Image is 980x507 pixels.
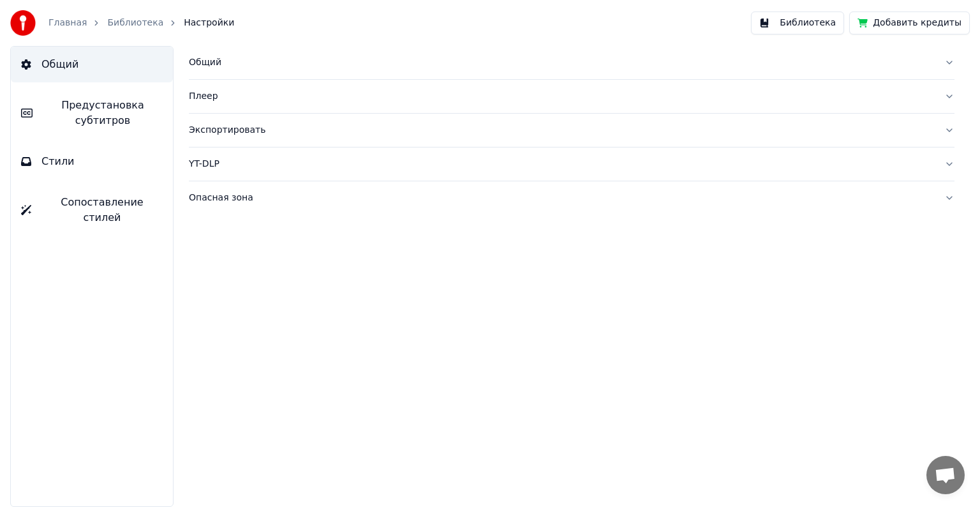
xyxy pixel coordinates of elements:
span: Сопоставление стилей [41,195,163,225]
button: Библиотека [751,11,844,34]
button: Общий [189,46,954,79]
a: Библиотека [107,17,163,29]
div: YT-DLP [189,158,934,170]
span: Предустановка субтитров [43,98,163,128]
button: Стили [11,144,173,179]
span: Настройки [184,17,234,29]
button: Опасная зона [189,181,954,215]
button: Предустановка субтитров [11,87,173,139]
div: Открытый чат [926,456,965,494]
span: Стили [41,154,75,169]
button: YT-DLP [189,148,954,181]
div: Плеер [189,90,934,103]
div: Опасная зона [189,192,934,204]
div: Общий [189,56,934,69]
nav: breadcrumb [48,17,234,29]
button: Общий [11,47,173,82]
span: Общий [41,57,78,72]
button: Плеер [189,80,954,113]
button: Экспортировать [189,114,954,147]
div: Экспортировать [189,124,934,137]
button: Добавить кредиты [849,11,970,34]
button: Сопоставление стилей [11,185,173,236]
a: Главная [48,17,87,29]
img: youka [10,10,36,36]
